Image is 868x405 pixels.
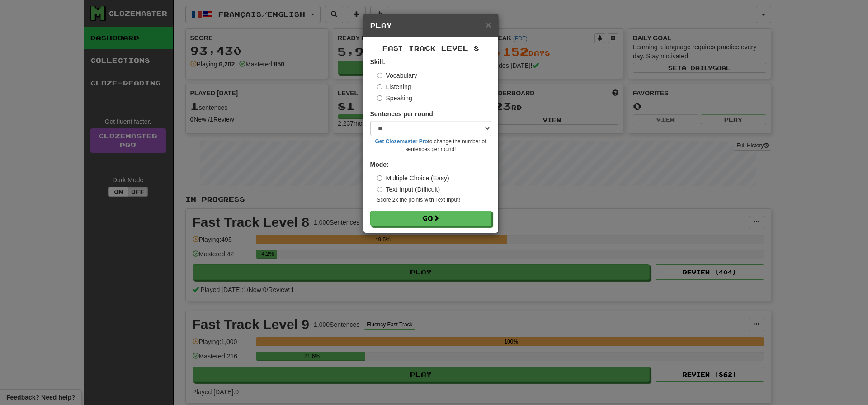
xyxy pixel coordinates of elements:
input: Speaking [377,95,382,101]
a: Get Clozemaster Pro [375,138,428,145]
h5: Play [370,21,491,30]
input: Multiple Choice (Easy) [377,175,382,181]
button: Close [486,20,491,29]
input: Text Input (Difficult) [377,187,382,192]
button: Go [370,211,491,226]
strong: Skill: [370,58,385,66]
span: × [486,19,491,30]
label: Listening [377,82,411,91]
span: Fast Track Level 8 [382,44,479,52]
strong: Mode: [370,161,389,168]
label: Text Input (Difficult) [377,185,440,194]
small: to change the number of sentences per round! [370,138,491,153]
label: Sentences per round: [370,109,435,118]
input: Listening [377,84,382,89]
label: Speaking [377,94,412,103]
label: Vocabulary [377,71,417,80]
label: Multiple Choice (Easy) [377,174,449,183]
small: Score 2x the points with Text Input ! [377,196,491,204]
input: Vocabulary [377,73,382,78]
